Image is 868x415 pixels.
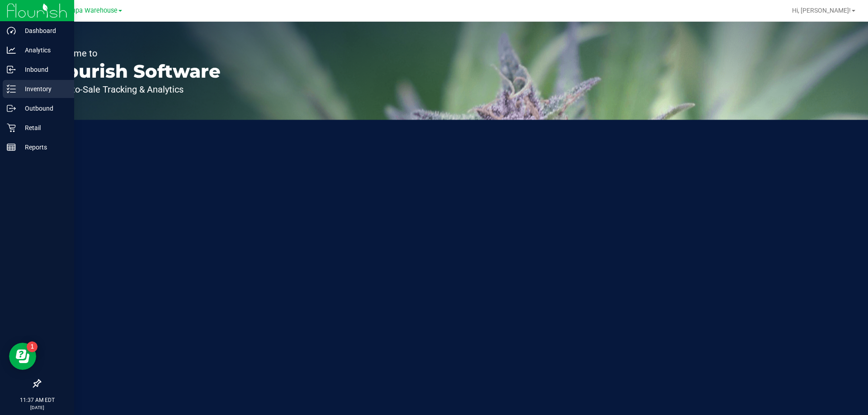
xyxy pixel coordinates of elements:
[16,103,70,114] p: Outbound
[792,7,851,14] span: Hi, [PERSON_NAME]!
[7,46,16,55] inline-svg: Analytics
[49,62,221,80] p: Flourish Software
[16,25,70,36] p: Dashboard
[7,84,16,93] inline-svg: Inventory
[4,404,70,411] p: [DATE]
[49,85,221,94] p: Seed-to-Sale Tracking & Analytics
[16,122,70,133] p: Retail
[7,104,16,113] inline-svg: Outbound
[16,64,70,75] p: Inbound
[16,84,70,94] p: Inventory
[7,65,16,74] inline-svg: Inbound
[9,343,36,370] iframe: Resource center
[49,49,221,58] p: Welcome to
[16,45,70,56] p: Analytics
[16,142,70,153] p: Reports
[7,123,16,132] inline-svg: Retail
[4,396,70,404] p: 11:37 AM EDT
[62,7,118,14] span: Tampa Warehouse
[7,26,16,35] inline-svg: Dashboard
[27,341,38,352] iframe: Resource center unread badge
[7,143,16,152] inline-svg: Reports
